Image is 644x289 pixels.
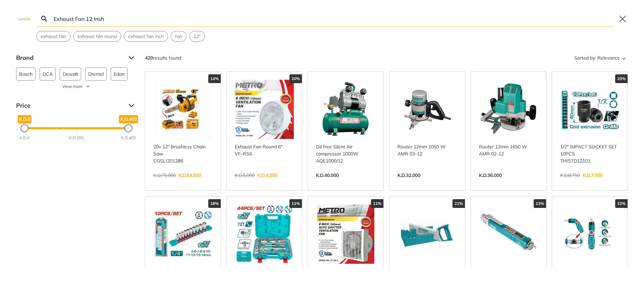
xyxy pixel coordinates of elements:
[62,83,83,89] span: View more
[190,31,205,41] button: Select suggestion: 12"
[208,74,221,83] div: 14%
[189,31,205,42] div: Suggestion: 12"
[175,33,182,40] span: fan
[16,52,123,63] span: Brand
[124,124,132,132] div: Maximum Price
[617,13,628,24] button: Close
[69,135,84,141] div: K.D.201
[371,199,383,208] div: 11%
[194,33,201,40] span: 12"
[114,68,124,80] span: Edon
[60,67,81,81] button: Dewalt
[171,31,186,42] div: Suggestion: fan
[208,199,221,208] div: 18%
[19,135,30,141] div: K.D.0
[63,68,78,80] span: Dewalt
[36,31,70,42] div: Suggestion: exhaust fan
[77,33,117,40] span: exhaust fan round
[37,31,70,41] button: Select suggestion: exhaust fan
[124,31,168,41] button: Select suggestion: exhaust fan inch
[19,68,33,80] span: Bosch
[16,83,137,89] button: View more
[73,31,121,41] button: Select suggestion: exhaust fan round
[145,52,181,63] div: results found
[171,31,186,41] button: Select suggestion: fan
[534,199,546,208] div: 13%
[40,67,56,81] button: DCA
[597,52,620,63] span: Relevance
[145,55,153,61] strong: 420
[452,199,465,208] div: 21%
[41,33,66,40] span: exhaust fan
[85,67,107,81] button: Dremel
[73,31,121,42] div: Suggestion: exhaust fan round
[43,68,53,80] span: DCA
[16,100,123,111] span: Price
[121,135,136,141] div: K.D.402
[128,33,164,40] span: exhaust fan inch
[16,17,32,20] img: Close
[40,15,48,23] svg: Search
[289,199,302,208] div: 11%
[20,124,29,132] div: Minimum Price
[16,67,36,81] button: Bosch
[620,54,628,62] svg: Sort
[52,11,613,27] input: Search…
[124,31,168,42] div: Suggestion: exhaust fan inch
[615,74,628,83] div: 20%
[88,68,104,80] span: Dremel
[289,74,302,83] div: 20%
[615,199,628,208] div: 22%
[573,52,628,63] button: Sorted by:Relevance Sort
[111,67,127,81] button: Edon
